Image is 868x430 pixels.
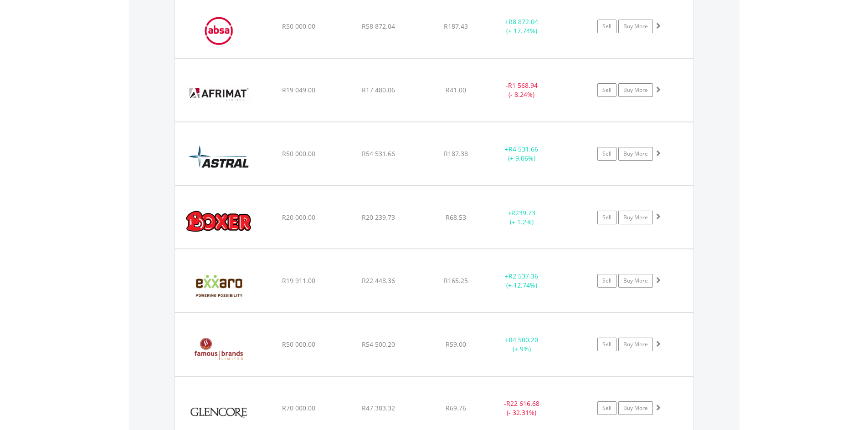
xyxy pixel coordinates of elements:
[508,145,538,153] span: R4 531.66
[362,404,395,412] span: R47 383.32
[597,401,616,415] a: Sell
[282,340,315,349] span: R50 000.00
[362,276,395,285] span: R22 448.36
[488,17,556,35] div: + (+ 17.74%)
[508,272,538,280] span: R2 537.36
[618,83,653,97] a: Buy More
[362,149,395,158] span: R54 531.66
[488,81,556,99] div: - (- 8.24%)
[508,81,538,90] span: R1 568.94
[597,147,616,161] a: Sell
[362,340,395,349] span: R54 500.20
[362,213,395,222] span: R20 239.73
[488,208,556,227] div: + (+ 1.2%)
[180,261,258,310] img: EQU.ZA.EXX.png
[618,401,653,415] a: Buy More
[597,20,616,33] a: Sell
[444,276,468,285] span: R165.25
[446,213,466,222] span: R68.53
[618,147,653,161] a: Buy More
[488,272,556,290] div: + (+ 12.74%)
[180,6,258,56] img: EQU.ZA.ABG.png
[180,134,258,183] img: EQU.ZA.ARL.png
[180,197,258,246] img: EQU.ZA.BOX.png
[446,404,466,412] span: R69.76
[597,211,616,224] a: Sell
[362,22,395,30] span: R58 872.04
[488,399,556,417] div: - (- 32.31%)
[446,340,466,349] span: R59.00
[282,86,315,94] span: R19 049.00
[282,149,315,158] span: R50 000.00
[444,149,468,158] span: R187.38
[506,399,539,408] span: R22 616.68
[597,274,616,288] a: Sell
[508,335,538,344] span: R4 500.20
[282,213,315,222] span: R20 000.00
[508,17,538,26] span: R8 872.04
[282,276,315,285] span: R19 911.00
[597,83,616,97] a: Sell
[618,20,653,33] a: Buy More
[618,274,653,288] a: Buy More
[511,208,535,217] span: R239.73
[444,22,468,30] span: R187.43
[282,404,315,412] span: R70 000.00
[597,338,616,351] a: Sell
[180,70,258,119] img: EQU.ZA.AFT.png
[180,324,258,374] img: EQU.ZA.FBR.png
[362,86,395,94] span: R17 480.06
[488,145,556,163] div: + (+ 9.06%)
[618,338,653,351] a: Buy More
[282,22,315,30] span: R50 000.00
[488,335,556,354] div: + (+ 9%)
[446,86,466,94] span: R41.00
[618,211,653,224] a: Buy More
